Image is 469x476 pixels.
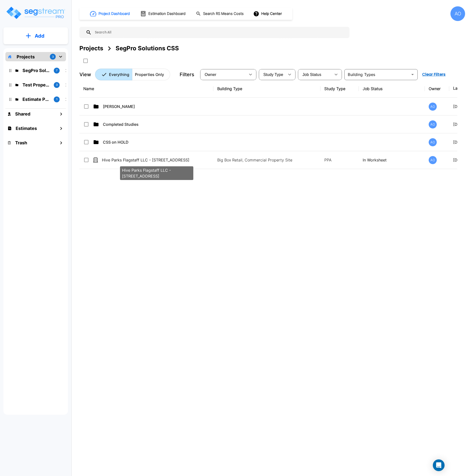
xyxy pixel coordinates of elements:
[56,83,58,87] p: 3
[116,44,179,53] div: SegPro Solutions CSS
[6,6,65,20] img: Logo
[263,73,283,77] span: Study Type
[450,6,465,21] div: AO
[22,82,50,88] p: Test Property Folder
[95,69,170,80] div: Platform
[346,71,408,78] input: Building Types
[95,69,132,80] button: Everything
[425,80,449,98] th: Owner
[429,120,437,128] div: AO
[420,70,447,79] button: Clear Filters
[15,139,27,146] h1: Trash
[252,9,284,18] button: Help Center
[299,68,331,81] div: Select
[409,71,416,78] button: Open
[17,53,35,60] p: Projects
[320,80,359,98] th: Study Type
[205,73,216,77] span: Owner
[103,104,212,109] p: [PERSON_NAME]
[429,138,437,146] div: AO
[213,80,320,98] th: Building Type
[79,80,213,98] th: Name
[3,29,68,43] button: Add
[79,44,103,53] div: Projects
[433,459,445,471] div: Open Intercom Messenger
[324,157,355,163] p: PPA
[35,32,44,40] p: Add
[180,71,194,78] p: Filters
[92,27,347,38] input: Search All
[260,68,285,81] div: Select
[217,157,324,163] p: Big Box Retail, Commercial Property Site
[109,72,129,77] p: Everything
[102,157,211,163] p: Hive Parks Flagstaff LLC - [STREET_ADDRESS]
[138,9,188,19] button: Estimation Dashboard
[135,72,164,77] p: Properties Only
[359,80,425,98] th: Job Status
[122,167,191,179] p: Hive Parks Flagstaff LLC - [STREET_ADDRESS]
[429,156,437,164] div: AO
[56,68,57,73] p: 7
[52,55,54,59] p: 3
[88,8,132,19] button: Project Dashboard
[15,111,30,117] h1: Shared
[81,56,90,66] button: SelectAll
[98,11,130,17] h1: Project Dashboard
[79,71,91,78] p: View
[132,69,170,80] button: Properties Only
[148,11,185,17] h1: Estimation Dashboard
[16,125,37,132] h1: Estimates
[429,103,437,111] div: AO
[194,9,246,19] button: Search RS Means Costs
[103,121,212,127] p: Completed Studies
[302,73,321,77] span: Job Status
[201,68,246,81] div: Select
[22,67,50,74] p: SegPro Solutions CSS
[363,157,421,163] p: In Worksheet
[56,97,57,101] p: 1
[203,11,244,17] h1: Search RS Means Costs
[103,139,212,145] p: CSS on HOLD
[22,96,50,103] p: Estimate Property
